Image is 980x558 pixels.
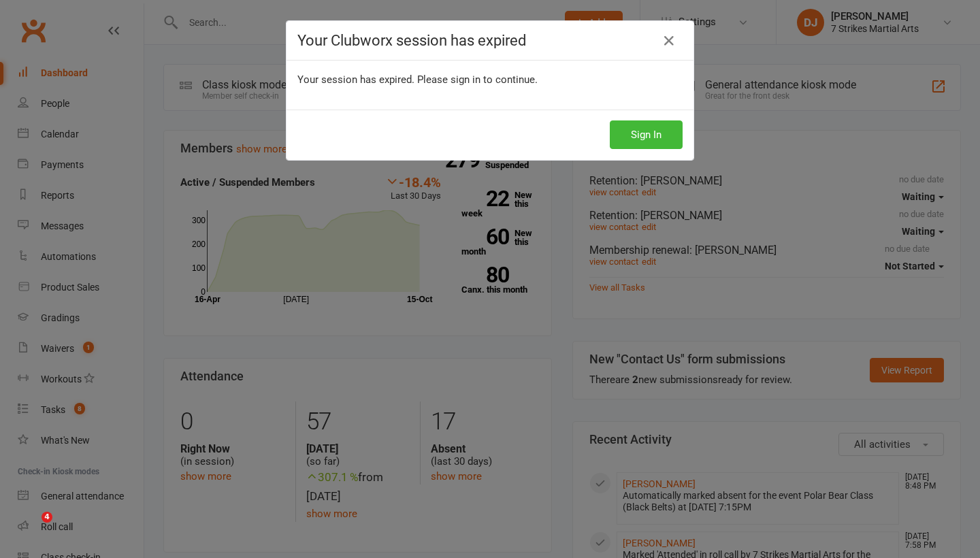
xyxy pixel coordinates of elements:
h4: Your Clubworx session has expired [297,32,683,49]
iframe: Intercom live chat [14,512,46,544]
span: 4 [42,512,52,523]
a: Close [658,30,680,52]
button: Sign In [610,120,683,149]
span: Your session has expired. Please sign in to continue. [297,73,538,86]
